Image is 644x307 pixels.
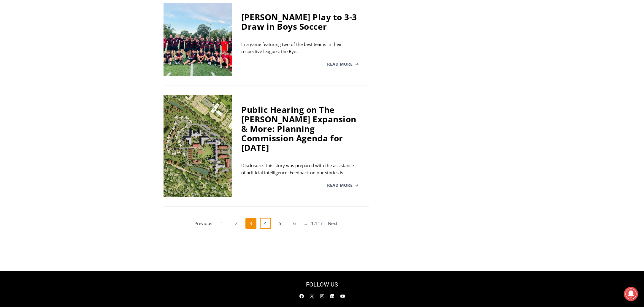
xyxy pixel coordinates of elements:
a: 1,117 [310,218,323,229]
a: 6 [289,218,300,229]
a: Facebook [297,292,306,301]
span: 3 [245,218,257,229]
a: Next [327,218,338,229]
div: Public Hearing on The [PERSON_NAME] Expansion & More: Planning Commission Agenda for [DATE] [241,105,359,152]
nav: Posts [164,218,369,229]
a: 2 [231,218,242,229]
div: Disclosure: This story was prepared with the assistance of artificial intelligence. Feedback on o... [241,162,359,176]
span: Read More [327,62,353,66]
a: Linkedin [328,292,337,301]
h2: FOLLOW US [272,280,372,289]
div: [PERSON_NAME] Play to 3-3 Draw in Boys Soccer [241,12,359,31]
span: … [304,219,307,229]
span: Read More [327,183,353,187]
a: Read More [327,183,359,187]
a: YouTube [338,292,347,301]
a: Previous [194,218,213,229]
a: 5 [275,218,286,229]
div: In a game featuring two of the best teams in their respective leagues, the Rye… [241,41,359,55]
a: 4 [260,218,271,229]
a: Read More [327,62,359,66]
a: Instagram [318,292,326,301]
a: X [307,292,316,301]
a: 1 [216,218,228,229]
